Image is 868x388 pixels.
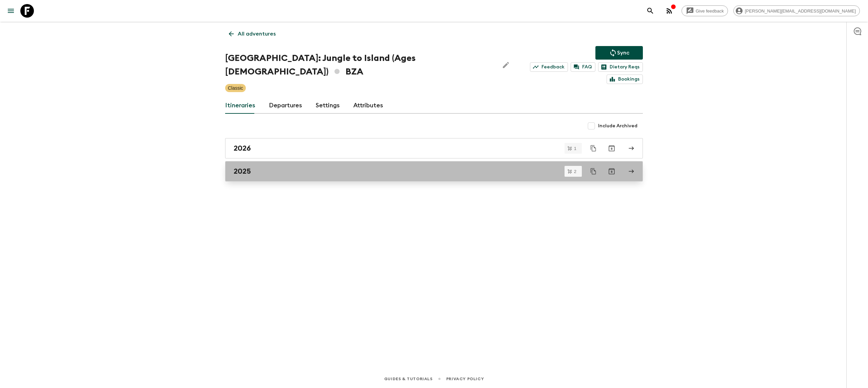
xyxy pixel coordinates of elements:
[617,49,629,57] p: Sync
[741,8,860,14] span: [PERSON_NAME][EMAIL_ADDRESS][DOMAIN_NAME]
[446,375,484,383] a: Privacy Policy
[587,142,599,154] button: Duplicate
[234,144,251,153] h2: 2026
[4,4,18,18] button: menu
[225,161,643,181] a: 2025
[598,62,643,72] a: Dietary Reqs
[269,98,302,114] a: Departures
[571,62,595,72] a: FAQ
[499,51,513,79] button: Edit Adventure Title
[644,4,657,18] button: search adventures
[234,167,251,176] h2: 2025
[605,142,618,155] button: Archive
[570,146,580,151] span: 1
[228,85,243,91] p: Classic
[225,51,494,79] h1: [GEOGRAPHIC_DATA]: Jungle to Island (Ages [DEMOGRAPHIC_DATA]) BZA
[238,30,276,38] p: All adventures
[598,123,637,129] span: Include Archived
[733,5,860,16] div: [PERSON_NAME][EMAIL_ADDRESS][DOMAIN_NAME]
[605,165,618,178] button: Archive
[587,165,599,177] button: Duplicate
[225,138,643,158] a: 2026
[682,5,728,16] a: Give feedback
[353,98,383,114] a: Attributes
[692,8,728,14] span: Give feedback
[225,27,279,41] a: All adventures
[595,46,643,60] button: Sync adventure departures to the booking engine
[225,98,255,114] a: Itineraries
[384,375,433,383] a: Guides & Tutorials
[530,62,568,72] a: Feedback
[570,169,580,174] span: 2
[316,98,340,114] a: Settings
[607,74,643,84] a: Bookings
